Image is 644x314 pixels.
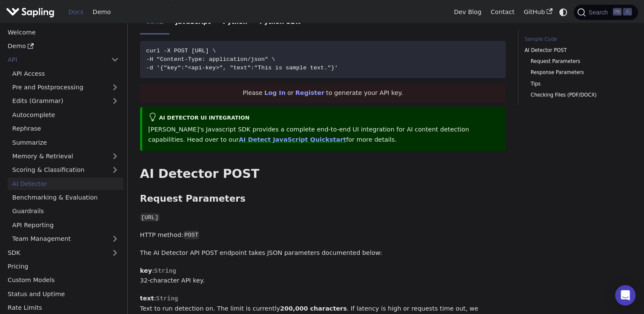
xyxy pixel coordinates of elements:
a: Rate Limits [3,302,123,314]
button: Expand sidebar category 'SDK' [106,246,123,259]
span: String [154,267,176,274]
span: -d '{"key":"<api-key>", "text":"This is sample text."}' [146,65,338,71]
a: Welcome [3,26,123,38]
a: Status and Uptime [3,288,123,300]
a: Register [295,89,324,96]
div: Open Intercom Messenger [615,285,635,305]
a: Pre and Postprocessing [8,81,123,94]
button: Search (Ctrl+K) [574,5,638,20]
kbd: K [623,8,632,16]
a: API Access [8,67,123,80]
span: Search [586,9,613,16]
a: Tips [531,80,626,88]
a: Checking Files (PDF/DOCX) [531,91,626,99]
code: [URL] [140,213,160,222]
code: POST [183,231,200,239]
a: Rephrase [8,123,123,135]
strong: 200,000 characters [280,305,347,312]
p: : 32-character API key. [140,266,506,286]
a: Docs [64,6,88,19]
h2: AI Detector POST [140,166,506,182]
a: Summarize [8,136,123,148]
a: AI Detector [8,177,123,190]
a: Memory & Retrieval [8,150,123,163]
span: -H "Content-Type: application/json" \ [146,56,275,63]
p: [PERSON_NAME]'s Javascript SDK provides a complete end-to-end UI integration for AI content detec... [148,125,500,145]
a: Team Management [8,233,123,245]
a: Autocomplete [8,108,123,121]
a: Custom Models [3,274,123,286]
a: Contact [486,6,519,19]
span: curl -X POST [URL] \ [146,48,216,54]
a: Dev Blog [449,6,486,19]
button: Collapse sidebar category 'API' [106,54,123,66]
a: Demo [88,6,115,19]
a: Response Parameters [531,69,626,77]
strong: key [140,267,152,274]
a: AI Detector POST [524,46,629,54]
a: SDK [3,246,106,259]
a: Request Parameters [531,57,626,66]
a: API Reporting [8,219,123,231]
img: Sapling.ai [6,6,54,18]
a: Scoring & Classification [8,164,123,176]
a: Pricing [3,260,123,273]
h3: Request Parameters [140,193,506,205]
a: GitHub [519,6,557,19]
a: Log In [264,89,286,96]
strong: text [140,295,154,302]
a: AI Detect JavaScript Quickstart [239,136,346,143]
a: Sapling.ai [6,6,57,18]
a: Demo [3,40,123,52]
a: Sample Code [524,35,629,43]
a: Guardrails [8,205,123,217]
p: HTTP method: [140,230,506,240]
p: The AI Detector API POST endpoint takes JSON parameters documented below: [140,248,506,258]
span: String [156,295,178,302]
a: Benchmarking & Evaluation [8,191,123,204]
a: Edits (Grammar) [8,95,123,107]
button: Switch between dark and light mode (currently system mode) [557,6,570,18]
a: API [3,54,106,66]
div: AI Detector UI integration [148,113,500,123]
div: Please or to generate your API key. [140,84,506,103]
